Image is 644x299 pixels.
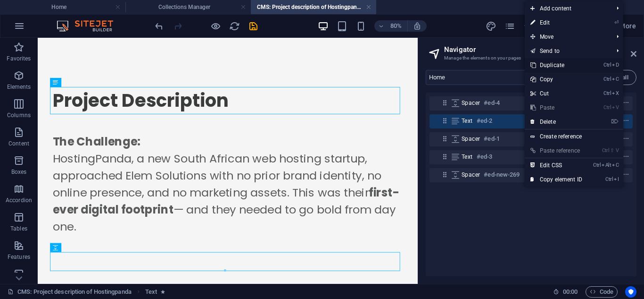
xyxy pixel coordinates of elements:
h6: #ed-2 [477,115,492,127]
p: Columns [7,111,31,119]
a: Click to cancel selection. Double-click to open Pages [8,286,132,298]
button: Click here to leave preview mode and continue editing [210,20,221,32]
button: Usercentrics [625,286,636,298]
h2: Navigator [444,45,636,54]
h6: Session time [553,286,578,298]
span: Add content [525,1,609,16]
a: ⌦Delete [525,115,588,129]
i: Ctrl [603,76,611,82]
button: save [248,20,259,32]
p: Tables [10,225,27,232]
button: navigator [523,20,535,32]
i: Pages (Ctrl+Alt+S) [504,21,515,32]
i: Reload page [229,21,240,32]
i: X [612,90,619,96]
span: Click to select. Double-click to edit [145,286,157,298]
a: Ctrl⇧VPaste reference [525,144,588,158]
a: ⏎Edit [525,16,588,30]
i: C [612,162,619,168]
span: Spacer [462,99,480,107]
i: Alt [602,162,611,168]
span: Text [462,153,473,161]
span: 00 00 [563,286,578,298]
i: On resize automatically adjust zoom level to fit chosen device. [413,22,421,30]
button: undo [153,20,165,32]
h4: Collections Manager [125,2,251,12]
button: design [486,20,497,32]
i: C [612,76,619,82]
button: context-menu [621,151,631,162]
i: Ctrl [593,162,601,168]
a: CtrlDDuplicate [525,58,588,72]
h6: #ed-1 [484,133,499,145]
i: Ctrl [603,90,611,96]
i: Element contains an animation [161,289,165,294]
i: Save (Ctrl+S) [248,21,259,32]
i: Undo: Add element (Ctrl+Z) [154,21,165,32]
i: Ctrl [603,62,611,68]
a: Send to [525,44,609,58]
i: ⇧ [610,147,614,154]
h6: #ed-3 [477,151,492,162]
span: Spacer [462,171,480,179]
span: Text [462,117,473,125]
span: Spacer [462,135,480,143]
i: Ctrl [602,147,610,154]
i: D [612,62,619,68]
a: CtrlXCut [525,86,588,101]
i: V [612,104,619,111]
p: Boxes [11,168,27,176]
a: CtrlICopy element ID [525,172,588,187]
a: Create reference [525,129,623,144]
a: CtrlAltCEdit CSS [525,158,588,172]
span: Move [525,30,609,44]
i: Ctrl [605,176,613,182]
p: Features [8,253,30,261]
i: I [614,176,619,182]
a: CtrlCCopy [525,72,588,86]
h6: #ed-new-269 [484,169,520,180]
p: Accordion [6,196,32,204]
i: Ctrl [603,104,611,111]
h6: 80% [388,20,404,32]
a: CtrlVPaste [525,101,588,115]
p: Content [8,140,29,147]
button: 80% [374,20,408,32]
span: Code [590,286,613,298]
p: Elements [7,83,31,91]
h6: #ed-4 [484,97,499,109]
button: context-menu [621,97,631,109]
i: Navigator [523,21,534,32]
p: Favorites [7,55,31,62]
i: V [616,147,619,154]
nav: breadcrumb [145,286,165,298]
h3: Manage the elements on your pages [444,54,618,62]
img: Editor Logo [54,20,125,32]
button: context-menu [621,115,631,127]
button: Code [586,286,618,298]
button: reload [229,20,240,32]
h4: CMS: Project description of Hostingpanda [251,2,376,12]
button: pages [504,20,516,32]
i: ⏎ [614,19,619,26]
i: ⌦ [611,119,619,125]
span: : [570,288,571,295]
button: context-menu [621,133,631,145]
button: context-menu [621,169,631,180]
